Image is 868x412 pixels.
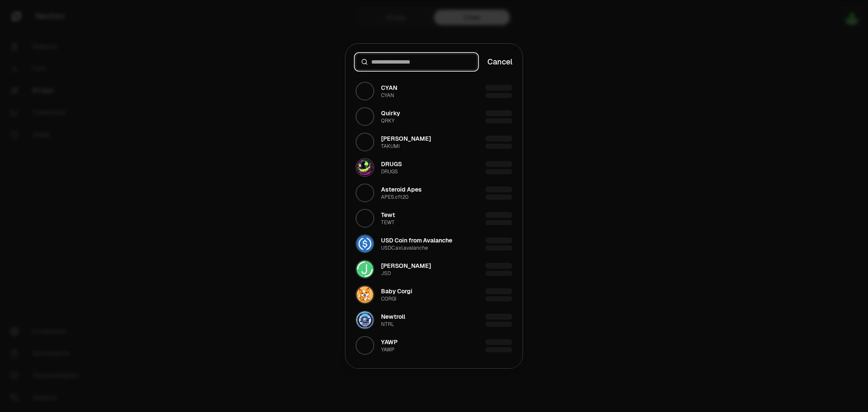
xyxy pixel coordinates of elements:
[381,287,412,295] div: Baby Corgi
[351,282,517,307] button: CORGI LogoBaby CorgiCORGI
[381,236,452,245] div: USD Coin from Avalanche
[351,104,517,129] button: QRKY LogoQuirkyQRKY
[381,295,396,302] div: CORGI
[381,168,398,175] div: DRUGS
[381,134,431,143] div: [PERSON_NAME]
[381,211,395,219] div: Tewt
[381,143,400,150] div: TAKUMI
[381,219,395,226] div: TEWT
[381,194,409,200] div: APES.cft20
[381,270,391,277] div: JSD
[381,117,395,124] div: QRKY
[351,333,517,358] button: YAWP LogoYAWPYAWP
[381,92,394,99] div: CYAN
[381,346,395,353] div: YAWP
[356,261,373,278] img: JSD Logo
[356,312,373,328] img: NTRL Logo
[351,256,517,282] button: JSD Logo[PERSON_NAME]JSD
[351,206,517,231] button: TEWT LogoTewtTEWT
[381,338,398,346] div: YAWP
[381,109,400,117] div: Quirky
[381,312,405,321] div: Newtroll
[351,155,517,180] button: DRUGS LogoDRUGSDRUGS
[487,56,512,68] button: Cancel
[356,286,373,303] img: CORGI Logo
[381,185,422,194] div: Asteroid Apes
[381,67,422,73] div: [MEDICAL_DATA]
[381,160,402,168] div: DRUGS
[381,262,431,270] div: [PERSON_NAME]
[351,129,517,155] button: TAKUMI Logo[PERSON_NAME]TAKUMI
[351,180,517,206] button: APES.cft20 LogoAsteroid ApesAPES.cft20
[381,321,394,328] div: NTRL
[381,84,397,92] div: CYAN
[351,307,517,333] button: NTRL LogoNewtrollNTRL
[351,78,517,104] button: CYAN LogoCYANCYAN
[351,231,517,256] button: USDC.axl.avalanche LogoUSD Coin from AvalancheUSDC.axl.avalanche
[381,245,428,251] div: USDC.axl.avalanche
[356,235,373,252] img: USDC.axl.avalanche Logo
[356,159,373,176] img: DRUGS Logo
